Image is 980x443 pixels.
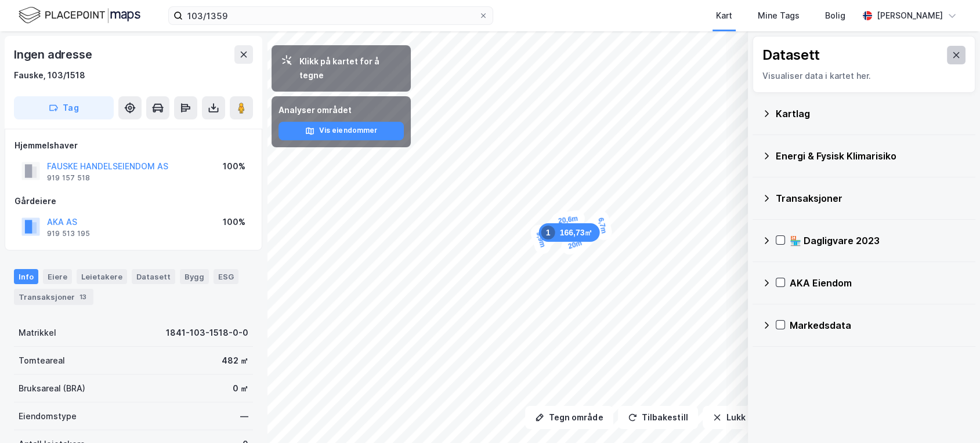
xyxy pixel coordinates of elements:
[279,122,404,140] button: Vis eiendommer
[19,326,56,340] div: Matrikkel
[223,159,245,173] div: 100%
[43,269,72,284] div: Eiere
[758,9,800,23] div: Mine Tags
[223,215,245,229] div: 100%
[877,9,943,23] div: [PERSON_NAME]
[716,9,732,23] div: Kart
[77,291,89,303] div: 13
[180,269,209,284] div: Bygg
[539,223,600,242] div: Map marker
[47,229,90,238] div: 919 513 195
[762,69,965,83] div: Visualiser data i kartet her.
[618,406,698,429] button: Tilbakestill
[790,276,966,290] div: AKA Eiendom
[776,149,966,163] div: Energi & Fysisk Klimarisiko
[15,139,252,152] div: Hjemmelshaver
[776,107,966,121] div: Kartlag
[541,226,555,239] div: 1
[222,354,248,368] div: 482 ㎡
[922,387,980,443] div: Kontrollprogram for chat
[525,406,613,429] button: Tegn område
[559,233,591,257] div: Map marker
[591,209,614,242] div: Map marker
[279,103,404,117] div: Analyser området
[132,269,175,284] div: Datasett
[776,191,966,205] div: Transaksjoner
[19,354,65,368] div: Tomteareal
[19,409,77,423] div: Eiendomstype
[19,5,140,26] img: logo.f888ab2527a4732fd821a326f86c7f29.svg
[529,223,552,256] div: Map marker
[77,269,127,284] div: Leietakere
[825,9,845,23] div: Bolig
[922,387,980,443] iframe: Chat Widget
[19,382,85,395] div: Bruksareal (BRA)
[47,173,90,183] div: 919 157 518
[214,269,238,284] div: ESG
[790,318,966,332] div: Markedsdata
[550,209,585,230] div: Map marker
[14,45,94,64] div: Ingen adresse
[240,409,248,423] div: —
[790,234,966,248] div: 🏪 Dagligvare 2023
[166,326,248,340] div: 1841-103-1518-0-0
[183,7,479,24] input: Søk på adresse, matrikkel, gårdeiere, leietakere eller personer
[762,46,820,64] div: Datasett
[15,194,252,208] div: Gårdeiere
[14,68,85,82] div: Fauske, 103/1518
[14,269,38,284] div: Info
[233,382,248,395] div: 0 ㎡
[299,55,402,82] div: Klikk på kartet for å tegne
[703,406,755,429] button: Lukk
[14,289,93,305] div: Transaksjoner
[14,96,114,119] button: Tag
